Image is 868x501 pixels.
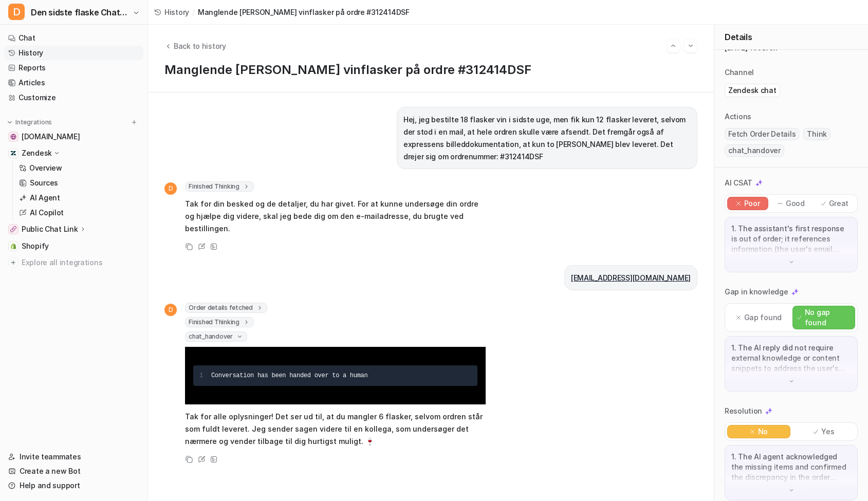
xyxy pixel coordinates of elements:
[22,241,49,251] span: Shopify
[8,257,19,268] img: explore all integrations
[684,39,697,52] button: Go to next session
[788,487,795,494] img: down-arrow
[199,369,203,382] div: 1
[714,25,868,50] div: Details
[744,312,782,323] p: Gap found
[164,182,177,195] span: D
[185,181,254,192] span: Finished Thinking
[22,132,80,142] span: [DOMAIN_NAME]
[4,76,143,90] a: Articles
[22,254,139,271] span: Explore all integrations
[803,128,830,140] span: Think
[725,67,754,78] p: Channel
[725,112,751,122] p: Actions
[758,426,768,437] p: No
[30,193,60,203] p: AI Agent
[154,7,189,17] a: History
[725,178,752,188] p: AI CSAT
[4,31,143,45] a: Chat
[4,61,143,75] a: Reports
[30,178,58,188] p: Sources
[185,411,486,448] p: Tak for alle oplysninger! Det ser ud til, at du mangler 6 flasker, selvom ordren står som fuldt l...
[174,41,226,51] span: Back to history
[164,41,226,51] button: Back to history
[829,198,849,209] p: Great
[10,150,16,156] img: Zendesk
[185,198,486,235] p: Tak for din besked og de detaljer, du har givet. For at kunne undersøge din ordre og hjælpe dig v...
[15,161,143,175] a: Overview
[164,63,697,78] h1: Manglende [PERSON_NAME] vinflasker på ordre #312414DSF
[731,343,851,374] p: 1. The AI reply did not require external knowledge or content snippets to address the user's issu...
[22,224,78,234] p: Public Chat Link
[403,114,691,163] p: Hej, jeg bestilte 18 flasker vin i sidste uge, men fik kun 12 flasker leveret, selvom der stod i ...
[185,303,267,313] span: Order details fetched
[198,7,410,17] span: Manglende [PERSON_NAME] vinflasker på ordre #312414DSF
[4,450,143,464] a: Invite teammates
[731,452,851,483] p: 1. The AI agent acknowledged the missing items and confirmed the discrepancy in the order deliver...
[4,239,143,253] a: ShopifyShopify
[164,7,189,17] span: History
[725,128,799,140] span: Fetch Order Details
[15,118,52,126] p: Integrations
[4,478,143,493] a: Help and support
[29,163,62,173] p: Overview
[725,287,788,297] p: Gap in knowledge
[185,331,247,342] span: chat_handover
[4,464,143,478] a: Create a new Bot
[15,206,143,220] a: AI Copilot
[4,90,143,105] a: Customize
[728,85,777,96] p: Zendesk chat
[10,226,16,232] img: Public Chat Link
[4,46,143,60] a: History
[185,317,254,327] span: Finished Thinking
[15,176,143,190] a: Sources
[164,304,177,316] span: D
[192,7,195,17] span: /
[670,41,677,50] img: Previous session
[4,255,143,270] a: Explore all integrations
[786,198,805,209] p: Good
[22,148,52,158] p: Zendesk
[10,243,16,249] img: Shopify
[10,134,16,140] img: densidsteflaske.dk
[687,41,694,50] img: Next session
[725,406,762,416] p: Resolution
[667,39,680,52] button: Go to previous session
[788,258,795,266] img: down-arrow
[731,224,851,254] p: 1. The assistant's first response is out of order; it references information (the user's email ad...
[211,372,368,379] span: Conversation has been handed over to a human
[821,426,834,437] p: Yes
[4,117,55,127] button: Integrations
[725,144,784,157] span: chat_handover
[744,198,760,209] p: Poor
[4,129,143,144] a: densidsteflaske.dk[DOMAIN_NAME]
[788,378,795,385] img: down-arrow
[31,5,130,20] span: Den sidste flaske Chatbot
[8,4,25,20] span: D
[805,307,851,328] p: No gap found
[571,273,691,282] a: [EMAIL_ADDRESS][DOMAIN_NAME]
[131,119,138,126] img: menu_add.svg
[30,208,64,218] p: AI Copilot
[6,119,13,126] img: expand menu
[15,191,143,205] a: AI Agent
